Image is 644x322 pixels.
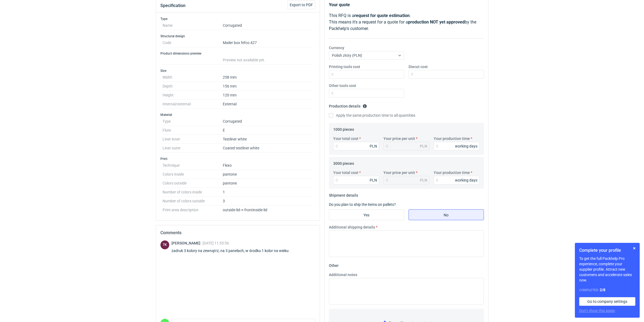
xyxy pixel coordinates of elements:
strong: 2 / 8 [600,288,605,292]
span: [DATE] 11:55:56 [203,241,229,245]
h3: Material [160,113,315,117]
div: PLN [420,177,427,183]
dt: Colors inside [163,170,223,179]
dd: External [223,100,313,109]
h3: Product dimensions preview [160,51,315,56]
label: Your price per unit [383,170,415,175]
div: zadruk 3 kolory na zewnątrz, na 3 panelach, w środku 1 kolor na wieku [171,248,295,253]
dt: Depth [163,82,223,91]
strong: production NOT yet approved [408,19,465,25]
label: Your production time [434,170,470,175]
dd: 1 [223,188,313,197]
label: Additional shipping details [329,224,375,230]
dd: 258 mm [223,73,313,82]
dd: Coated testliner white [223,144,313,153]
dt: Number of colors inside [163,188,223,197]
dd: Testliner white [223,135,313,144]
figcaption: TK [160,240,169,249]
span: Export to PDF [290,3,313,7]
p: To get the full Packhelp Pro experience, complete your supplier profile. Attract new customers an... [579,256,635,283]
dd: outside-lid-+-front inside-lid [223,206,313,212]
dt: Code [163,38,223,47]
button: Skip for now [631,245,638,251]
label: Your total cost [333,136,358,141]
label: Additional notes [329,272,357,277]
label: Currency [329,45,344,51]
input: 0 [329,70,404,79]
p: This RFQ is a . This means it's a request for a quote for a by the Packhelp's customer. [329,12,484,32]
label: Do you plan to ship the items on pallets? [329,202,396,207]
legend: Production details [329,102,367,108]
h3: Size [160,69,315,73]
legend: 1000 pieces [333,125,354,132]
dt: Type [163,117,223,126]
label: Yes [329,209,404,220]
button: Export to PDF [287,1,315,9]
dt: Technique [163,161,223,170]
div: PLN [370,143,377,149]
h1: Complete your profile [579,247,635,254]
dt: Print area description [163,206,223,212]
dt: Colors outside [163,179,223,188]
input: 0 [333,176,379,185]
dd: Mailer box fefco 427 [223,38,313,47]
input: 0 [409,70,484,79]
h3: Structural design [160,34,315,38]
h2: Comments [160,230,315,236]
span: Preview not available yet. [223,58,265,62]
input: 0 [329,89,404,98]
dt: Liner inner [163,135,223,144]
dt: Liner outer [163,144,223,153]
label: Diecut cost [409,64,428,69]
dd: 3 [223,197,313,206]
dd: Corrugated [223,117,313,126]
legend: Other [329,261,339,268]
label: Your price per unit [383,136,415,141]
div: PLN [420,143,427,149]
dt: Number of colors outside [163,197,223,206]
label: No [409,209,484,220]
dd: E [223,126,313,135]
label: Printing tools cost [329,64,360,69]
dt: Width [163,73,223,82]
legend: 3000 pieces [333,159,354,166]
label: Your total cost [333,170,358,175]
dd: pantone [223,170,313,179]
strong: Your quote [329,2,350,7]
div: Completed: [579,287,635,293]
dd: Flexo [223,161,313,170]
button: Don’t show this again [579,308,615,313]
a: Go to company settings [579,297,635,306]
h3: Print [160,157,315,161]
strong: request for quote estimation [354,13,410,18]
label: Other tools cost [329,83,356,88]
dd: Corrugated [223,21,313,30]
div: PLN [370,177,377,183]
input: 0 [333,142,379,150]
div: Tomasz Kubiak [160,240,169,249]
dt: Internal/external [163,100,223,109]
dt: Flute [163,126,223,135]
span: Polish złoty (PLN) [332,53,362,58]
dd: 156 mm [223,82,313,91]
label: Your production time [434,136,470,141]
h3: Type [160,17,315,21]
label: Apply the same production time to all quantities [329,113,415,118]
dt: Name [163,21,223,30]
legend: Shipment details [329,191,358,197]
dd: 120 mm [223,91,313,100]
dt: Height [163,91,223,100]
div: working days [455,143,477,149]
span: [PERSON_NAME] [171,241,203,245]
dd: pantone [223,179,313,188]
div: working days [455,177,477,183]
input: 0 [434,176,480,185]
input: 0 [434,142,480,150]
